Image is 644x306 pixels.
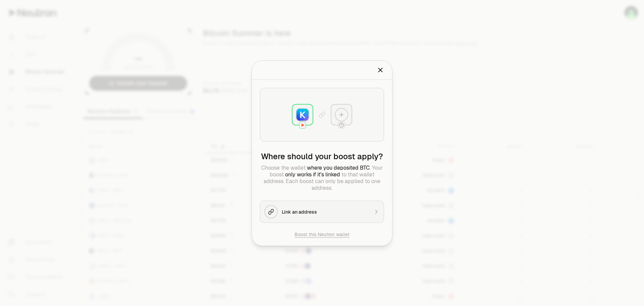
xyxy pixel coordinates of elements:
[294,231,350,237] button: Boost this Neutron wallet
[260,151,384,162] h2: Where should your boost apply?
[260,164,384,191] p: Choose the wallet . Your boost to that wallet address. Each boost can only be applied to one addr...
[307,164,370,171] span: where you deposited BTC
[282,208,369,215] div: Link an address
[300,122,306,128] img: Neutron Logo
[285,171,340,178] span: only works if it's linked
[260,201,384,223] button: Link an address
[377,65,384,75] button: Close
[297,108,309,121] img: Keplr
